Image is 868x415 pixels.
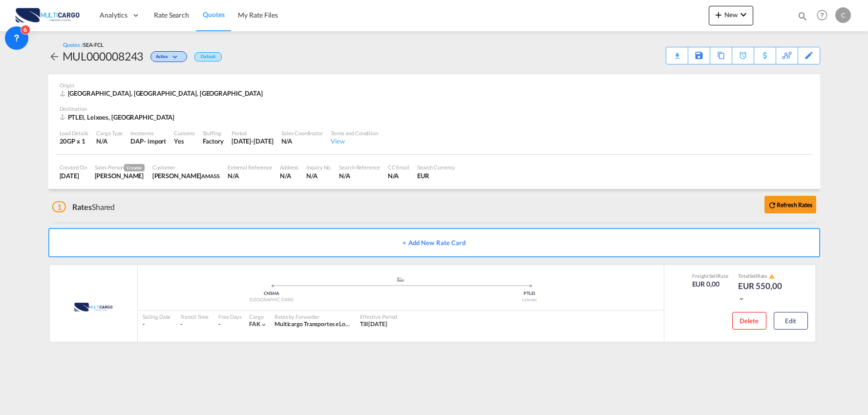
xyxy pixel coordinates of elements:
div: Sailing Date [143,313,171,320]
md-icon: icon-chevron-down [738,9,749,21]
div: 27 Sep 2025 [232,137,274,145]
div: C [835,7,851,23]
div: - import [144,137,166,145]
div: Cesar Teixeira [95,171,145,180]
span: Creator [124,164,144,171]
div: 20GP x 1 [60,137,89,145]
md-icon: icon-chevron-down [260,321,267,328]
div: Default [194,52,221,62]
div: N/A [339,171,380,180]
div: Freight Rate [692,272,729,279]
div: EUR [417,171,456,180]
button: icon-plus 400-fgNewicon-chevron-down [709,6,753,25]
span: New [713,11,749,19]
div: DAP [130,137,144,145]
div: Stuffing [203,129,224,137]
div: N/A [388,171,409,180]
div: Origin [60,82,809,89]
button: icon-refreshRefresh Rates [764,196,816,213]
span: Rate Search [154,11,189,19]
div: Terms and Condition [331,129,378,137]
div: Shared [52,202,115,212]
div: Quote PDF is not available at this time [671,47,683,56]
span: FAK [249,320,260,328]
div: Search Reference [339,164,380,171]
md-icon: icon-refresh [768,201,777,209]
span: Till [DATE] [360,320,387,328]
div: Quotes /SEA-FCL [63,41,104,48]
img: 82db67801a5411eeacfdbd8acfa81e61.png [15,4,81,26]
span: Sell [749,273,757,279]
div: PTLEI [401,290,659,297]
div: - [180,320,209,329]
span: 1 [52,201,66,212]
md-icon: icon-plus 400-fg [713,9,724,21]
span: My Rate Files [238,11,278,19]
md-icon: icon-chevron-down [738,295,745,302]
div: Rates by Forwarder [275,313,350,320]
div: Created On [60,164,87,171]
div: Yes [174,137,194,145]
div: Address [280,164,298,171]
div: CC Email [388,164,409,171]
div: Change Status Here [150,51,187,62]
span: Multicargo Transportes e Logistica [275,320,362,328]
div: Cargo [249,313,267,320]
div: Change Status Here [143,48,190,64]
div: N/A [280,171,298,180]
md-icon: assets/icons/custom/ship-fill.svg [395,277,406,282]
div: Period [232,129,274,137]
div: PTLEI, Leixoes, Europe [60,113,177,122]
div: Help [814,7,835,24]
div: [GEOGRAPHIC_DATA] [143,297,401,303]
div: Save As Template [688,47,710,64]
span: Quotes [203,10,224,19]
span: Rates [72,202,92,211]
md-icon: icon-download [671,49,683,56]
img: MultiCargo [61,295,126,319]
md-icon: icon-chevron-down [170,55,182,60]
div: Customs [174,129,194,137]
span: Sell [709,273,718,279]
div: Search Currency [417,164,456,171]
button: + Add New Rate Card [48,228,820,257]
div: Load Details [60,129,89,137]
span: Help [814,7,830,23]
md-icon: icon-alert [769,273,775,279]
div: Incoterms [130,129,166,137]
div: - [143,320,171,329]
div: Effective Period [360,313,397,320]
md-icon: icon-magnify [797,11,808,21]
div: View [331,137,378,145]
div: Sales Coordinator [281,129,323,137]
div: Customer [152,164,220,171]
div: N/A [306,171,331,180]
div: N/A [281,137,323,145]
span: Active [156,54,170,63]
div: icon-magnify [797,11,808,25]
div: N/A [96,137,123,145]
div: CNSHA, Shanghai, Middle East [60,89,266,98]
div: EUR 0,00 [692,279,729,289]
div: icon-arrow-left [48,48,63,64]
div: External Reference [228,164,272,171]
div: Free Days [218,313,242,320]
div: Factory Stuffing [203,137,224,145]
span: Analytics [100,10,127,20]
div: Leixoes [401,297,659,303]
div: Multicargo Transportes e Logistica [275,320,350,329]
button: Delete [732,312,766,330]
div: Till 27 Sep 2025 [360,320,387,329]
md-icon: icon-arrow-left [48,51,60,62]
div: MUL000008243 [63,48,144,64]
div: Cargo Type [96,129,123,137]
button: Edit [774,312,808,330]
span: [GEOGRAPHIC_DATA], [GEOGRAPHIC_DATA], [GEOGRAPHIC_DATA] [68,89,263,97]
div: N/A [228,171,272,180]
div: - [218,320,220,329]
div: Total Rate [738,272,787,280]
div: Destination [60,105,809,112]
div: Inquiry No. [306,164,331,171]
div: CNSHA [143,290,401,297]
